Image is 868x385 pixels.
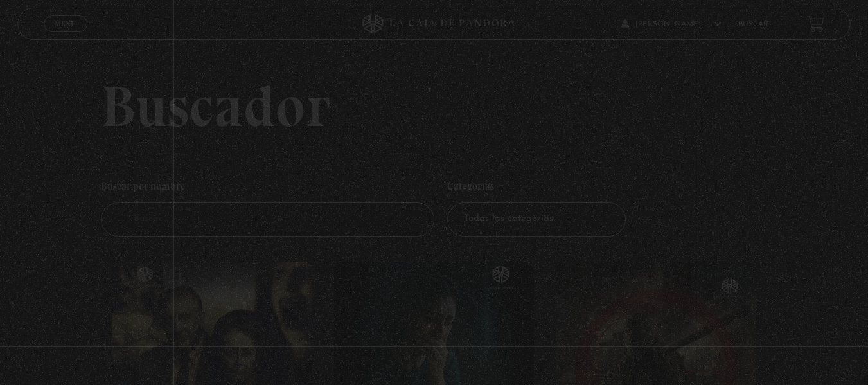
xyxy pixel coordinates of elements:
span: [PERSON_NAME] [621,20,722,28]
h4: Buscar por nombre [101,174,434,203]
span: Cerrar [50,31,80,40]
a: Buscar [738,21,768,28]
h4: Categorías [447,174,626,203]
span: Menu [55,20,76,28]
a: View your shopping cart [807,15,824,32]
h2: Buscador [101,77,851,135]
